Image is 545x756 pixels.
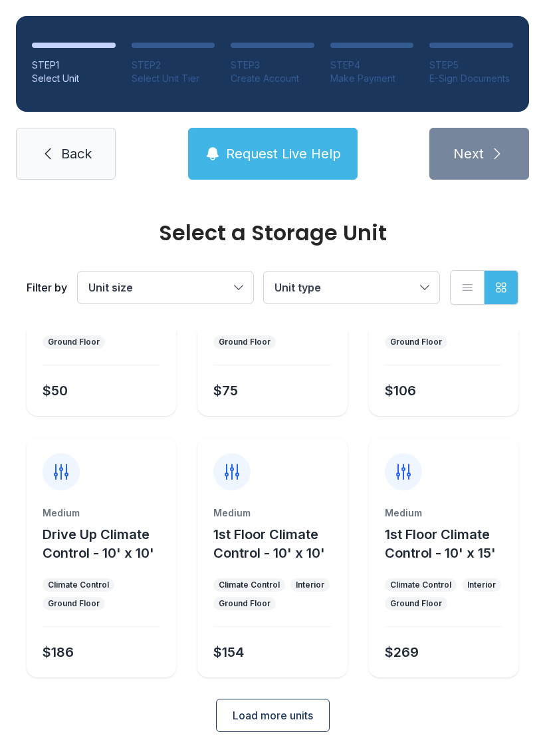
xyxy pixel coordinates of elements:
div: Select a Storage Unit [27,222,518,244]
span: Next [453,144,484,163]
div: $75 [213,381,238,400]
span: Drive Up Climate Control - 10' x 10' [43,526,154,561]
div: Climate Control [48,580,109,590]
div: Medium [213,506,331,520]
span: Back [61,144,92,163]
span: 1st Floor Climate Control - 10' x 10' [213,526,325,561]
div: $154 [213,643,244,661]
div: $269 [385,643,419,661]
div: Climate Control [390,580,451,590]
div: STEP 4 [330,59,414,72]
button: Unit size [78,272,253,303]
div: $50 [43,381,68,400]
div: Make Payment [330,72,414,85]
div: Select Unit Tier [132,72,215,85]
div: Ground Floor [219,598,271,609]
button: Drive Up Climate Control - 10' x 10' [43,525,171,562]
div: Ground Floor [219,337,271,347]
div: E-Sign Documents [429,72,513,85]
button: 1st Floor Climate Control - 10' x 10' [213,525,342,562]
div: Climate Control [219,580,280,590]
div: $106 [385,381,416,400]
button: Unit type [264,272,439,303]
div: Ground Floor [48,337,100,347]
div: Filter by [27,280,67,295]
div: Select Unit [32,72,116,85]
span: Unit type [274,281,321,294]
span: Load more units [233,707,313,723]
div: STEP 3 [231,59,314,72]
div: STEP 1 [32,59,116,72]
div: Ground Floor [48,598,100,609]
button: 1st Floor Climate Control - 10' x 15' [385,525,513,562]
div: Ground Floor [390,337,442,347]
div: Create Account [231,72,314,85]
div: Ground Floor [390,598,442,609]
span: Request Live Help [226,144,341,163]
div: Interior [467,580,496,590]
div: $186 [43,643,74,661]
div: Interior [296,580,324,590]
div: Medium [385,506,502,520]
div: STEP 5 [429,59,513,72]
div: Medium [43,506,160,520]
div: STEP 2 [132,59,215,72]
span: 1st Floor Climate Control - 10' x 15' [385,526,496,561]
span: Unit size [88,281,133,294]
